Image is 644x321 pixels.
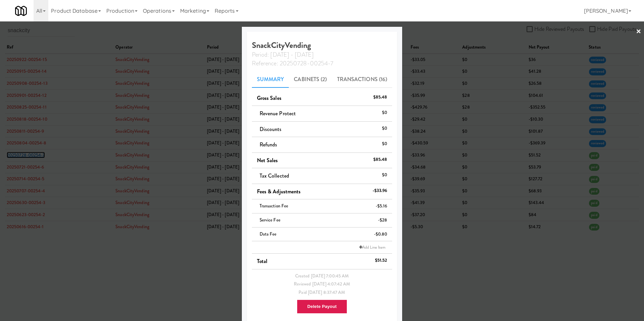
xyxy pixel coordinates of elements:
div: Created [DATE] 7:00:45 AM [257,272,387,280]
span: Fees & Adjustments [257,188,301,195]
div: -$5.16 [376,202,387,210]
li: Service Fee-$28 [252,213,392,228]
span: Revenue Protect [260,110,296,117]
div: $85.48 [373,93,387,102]
div: -$33.96 [373,187,387,195]
span: Tax Collected [260,172,289,180]
span: Total [257,257,268,265]
div: $85.48 [373,155,387,164]
a: Summary [252,71,289,88]
span: Data Fee [260,231,277,237]
span: Service Fee [260,217,280,223]
a: Add Line Item [358,244,387,251]
span: Transaction Fee [260,203,288,209]
span: Period: [DATE] - [DATE] [252,50,314,59]
span: Discounts [260,125,282,133]
div: $0 [382,140,387,148]
div: Reviewed [DATE] 4:07:42 AM [257,280,387,288]
div: -$0.80 [374,230,387,239]
div: $0 [382,109,387,117]
a: × [636,21,641,42]
button: Delete Payout [297,300,347,314]
span: Reference: 20250728-00254-7 [252,59,334,68]
a: Transactions (16) [332,71,392,88]
li: Transaction Fee-$5.16 [252,199,392,213]
div: $51.52 [375,256,387,265]
img: Micromart [15,5,27,17]
span: Refunds [260,141,277,148]
li: Data Fee-$0.80 [252,228,392,242]
a: Cabinets (2) [289,71,332,88]
div: $0 [382,171,387,179]
span: Gross Sales [257,94,281,102]
div: $0 [382,124,387,133]
div: Paid [DATE] 8:37:47 AM [257,288,387,297]
h4: SnackCityVending [252,41,392,67]
span: Net Sales [257,156,278,164]
div: -$28 [378,216,387,224]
